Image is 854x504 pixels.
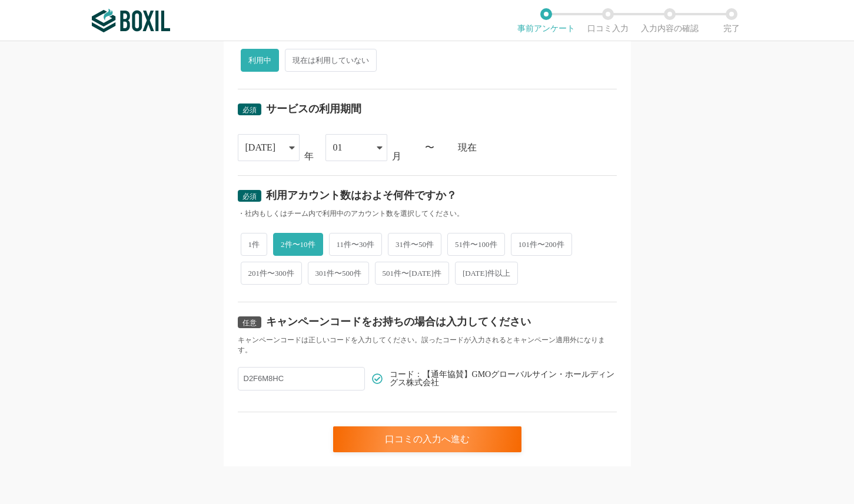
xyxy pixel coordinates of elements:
span: 501件〜[DATE]件 [375,262,449,285]
div: 現在 [458,143,617,152]
span: 必須 [242,192,257,201]
span: 2件〜10件 [273,233,323,256]
span: 1件 [241,233,268,256]
span: 現在は利用していない [285,49,377,72]
div: 01 [333,135,343,161]
span: 201件〜300件 [241,262,302,285]
li: 口コミ入力 [577,8,639,33]
li: 事前アンケート [516,8,577,33]
span: コード：【通年協賛】GMOグローバルサイン・ホールディングス株式会社 [390,371,617,387]
div: ・社内もしくはチーム内で利用中のアカウント数を選択してください。 [238,209,617,219]
div: サービスの利用期間 [266,104,361,114]
span: 利用中 [241,49,279,72]
div: 年 [304,152,314,161]
span: 任意 [242,319,257,327]
li: 入力内容の確認 [639,8,701,33]
div: 月 [392,152,401,161]
span: 11件〜30件 [329,233,383,256]
span: 51件〜100件 [447,233,505,256]
span: 31件〜50件 [388,233,441,256]
li: 完了 [701,8,763,33]
span: 101件〜200件 [511,233,572,256]
img: ボクシルSaaS_ロゴ [92,9,170,32]
span: [DATE]件以上 [455,262,518,285]
span: 必須 [242,106,257,114]
div: キャンペーンコードをお持ちの場合は入力してください [266,316,531,327]
div: 利用アカウント数はおよそ何件ですか？ [266,190,457,201]
span: 301件〜500件 [308,262,369,285]
div: [DATE] [245,135,276,161]
div: キャンペーンコードは正しいコードを入力してください。誤ったコードが入力されるとキャンペーン適用外になります。 [238,335,617,355]
div: 〜 [425,143,434,152]
div: 口コミの入力へ進む [333,426,521,452]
